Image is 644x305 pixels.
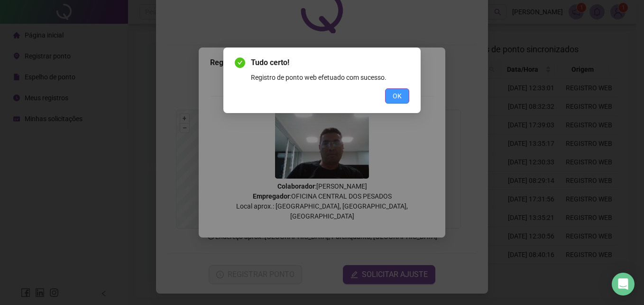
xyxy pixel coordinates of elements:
span: Tudo certo! [251,57,409,68]
div: Open Intercom Messenger [612,273,635,295]
span: OK [393,91,402,101]
button: OK [385,88,409,104]
span: check-circle [235,57,245,68]
div: Registro de ponto web efetuado com sucesso. [251,72,409,83]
